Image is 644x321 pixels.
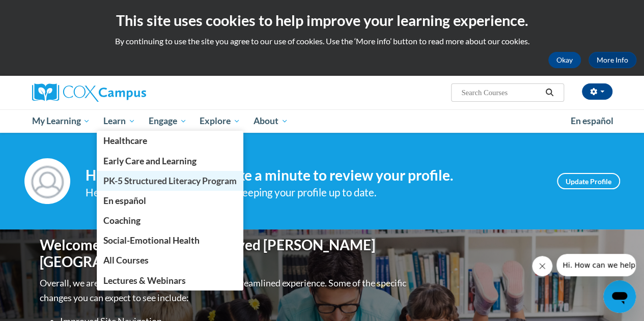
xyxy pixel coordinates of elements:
[103,235,200,246] span: Social-Emotional Health
[97,191,243,211] a: En español
[24,158,70,204] img: Profile Image
[200,115,240,127] span: Explore
[589,52,636,68] a: More Info
[548,52,581,68] button: Okay
[460,86,542,99] input: Search Courses
[86,167,542,184] h4: Hi [PERSON_NAME]! Take a minute to review your profile.
[40,276,409,305] p: Overall, we are proud to provide you with a more streamlined experience. Some of the specific cha...
[8,10,636,31] h2: This site uses cookies to help improve your learning experience.
[97,271,243,290] a: Lectures & Webinars
[97,131,243,151] a: Healthcare
[103,156,197,166] span: Early Care and Learning
[97,250,243,270] a: All Courses
[103,215,141,226] span: Coaching
[32,83,215,102] a: Cox Campus
[97,109,142,133] a: Learn
[557,173,620,189] a: Update Profile
[40,237,409,271] h1: Welcome to the new and improved [PERSON_NAME][GEOGRAPHIC_DATA]
[556,254,636,276] iframe: Message from company
[571,115,613,126] span: En español
[8,36,636,47] p: By continuing to use the site you agree to our use of cookies. Use the ‘More info’ button to read...
[103,135,147,146] span: Healthcare
[97,171,243,191] a: PK-5 Structured Literacy Program
[103,195,146,206] span: En español
[247,109,295,133] a: About
[603,280,636,313] iframe: Button to launch messaging window
[97,151,243,171] a: Early Care and Learning
[6,7,82,15] span: Hi. How can we help?
[32,83,146,102] img: Cox Campus
[564,110,620,132] a: En español
[103,176,237,186] span: PK-5 Structured Literacy Program
[32,115,90,127] span: My Learning
[86,184,542,201] div: Help improve your experience by keeping your profile up to date.
[103,275,186,286] span: Lectures & Webinars
[24,109,620,133] div: Main menu
[97,211,243,230] a: Coaching
[103,255,149,266] span: All Courses
[582,83,612,100] button: Account Settings
[25,109,97,133] a: My Learning
[542,86,557,99] button: Search
[193,109,247,133] a: Explore
[142,109,193,133] a: Engage
[103,115,135,127] span: Learn
[254,115,288,127] span: About
[532,256,552,276] iframe: Close message
[97,230,243,250] a: Social-Emotional Health
[149,115,187,127] span: Engage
